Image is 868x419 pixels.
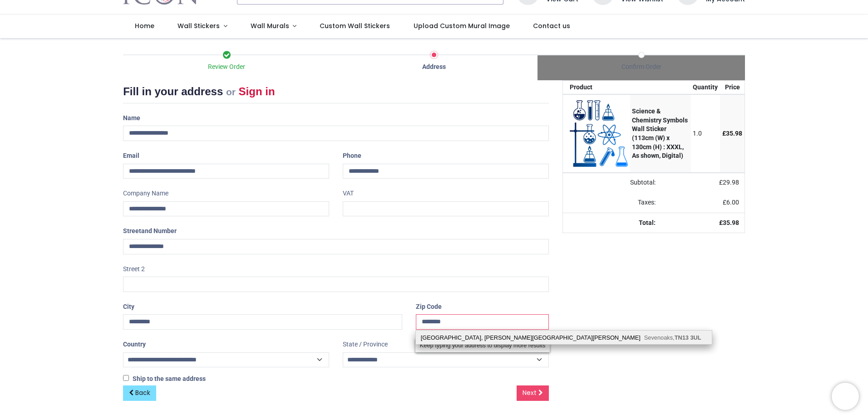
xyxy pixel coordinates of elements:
label: State / Province [343,337,388,352]
div: [GEOGRAPHIC_DATA], [PERSON_NAME][GEOGRAPHIC_DATA][PERSON_NAME] [416,331,712,344]
label: Street [123,224,177,239]
span: Custom Wall Stickers [320,21,390,30]
div: address list [416,331,712,345]
td: Subtotal: [563,173,661,193]
span: £ [719,179,739,186]
span: Contact us [533,21,570,30]
span: 29.98 [723,179,739,186]
span: Sevenoaks, [644,334,701,341]
span: 35.98 [726,130,742,137]
label: Zip Code [416,299,442,315]
span: Next [523,388,537,397]
th: Price [720,81,745,94]
a: Back [123,385,156,401]
label: Name [123,111,140,126]
div: Confirm Order [538,63,745,72]
div: Review Order [123,63,330,72]
span: £ [722,130,742,137]
span: Wall Stickers [178,21,220,30]
label: Email [123,148,139,164]
label: Street 2 [123,262,145,277]
label: Ship to the same address [123,375,206,384]
span: Upload Custom Mural Image [414,21,510,30]
a: Wall Stickers [166,15,239,38]
span: £ [723,199,739,206]
span: Home [135,21,154,30]
span: Wall Murals [251,21,289,30]
strong: £ [719,219,739,226]
div: 1.0 [693,129,718,138]
label: Company Name [123,186,168,201]
label: Phone [343,148,361,164]
a: Wall Murals [239,15,308,38]
strong: Science & Chemistry Symbols Wall Sticker (113cm (W) x 130cm (H) : XXXL, As shown, Digital) [632,107,688,159]
label: Country [123,337,146,352]
span: 35.98 [723,219,739,226]
th: Product [563,81,630,94]
iframe: Brevo live chat [832,383,859,410]
td: Taxes: [563,193,661,213]
span: Back [135,388,150,397]
small: or [226,87,236,97]
b: TN13 [675,334,689,341]
span: 6.00 [726,199,739,206]
a: Sign in [239,85,275,97]
a: Next [517,385,549,401]
input: Ship to the same address [123,375,129,381]
th: Quantity [691,81,720,94]
b: 3UL [690,334,701,341]
span: and Number [141,227,177,234]
strong: Total: [639,219,656,226]
div: Address [330,63,538,72]
div: Keep typing your address to display more results [415,338,550,352]
img: 8aU5qPAAAABklEQVQDAA5nvNDVhvKYAAAAAElFTkSuQmCC [570,100,628,167]
label: VAT [343,186,354,201]
span: Fill in your address [123,85,223,97]
label: City [123,299,134,315]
